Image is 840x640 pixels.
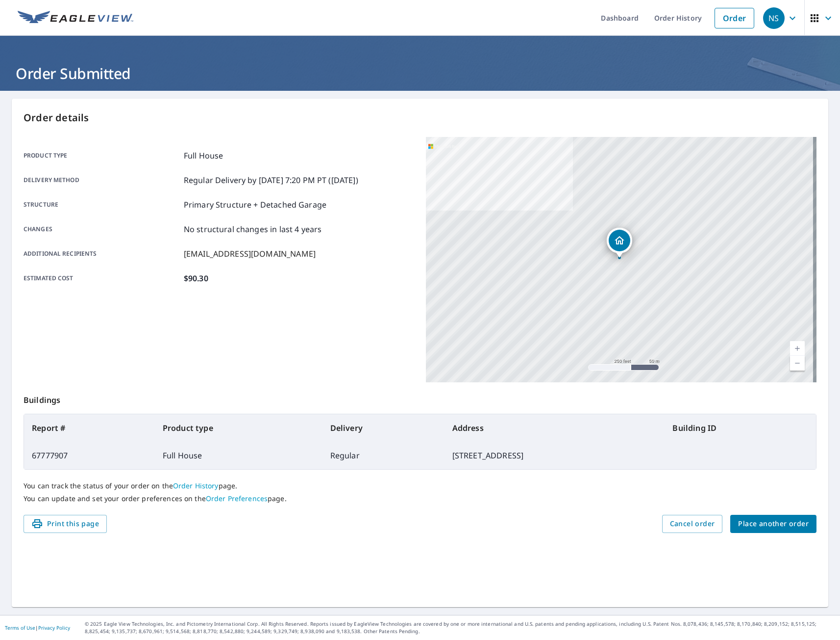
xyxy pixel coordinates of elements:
[5,625,70,631] p: |
[85,620,835,635] p: © 2025 Eagle View Technologies, Inc. and Pictometry International Corp. All Rights Reserved. Repo...
[184,199,326,211] p: Primary Structure + Detached Garage
[24,248,180,260] p: Additional recipients
[670,518,715,530] span: Cancel order
[173,481,219,490] a: Order History
[184,223,322,235] p: No structural changes in last 4 years
[155,442,322,469] td: Full House
[24,442,155,469] td: 67777907
[24,272,180,284] p: Estimated cost
[763,7,785,29] div: NS
[662,515,723,533] button: Cancel order
[24,494,816,503] p: You can update and set your order preferences on the page.
[184,174,358,186] p: Regular Delivery by [DATE] 7:20 PM PT ([DATE])
[790,356,805,371] a: Current Level 17, Zoom Out
[24,223,180,235] p: Changes
[155,414,322,442] th: Product type
[665,414,816,442] th: Building ID
[738,518,809,530] span: Place another order
[24,150,180,161] p: Product type
[184,150,223,161] p: Full House
[24,199,180,211] p: Structure
[730,515,816,533] button: Place another order
[607,228,632,258] div: Dropped pin, building 1, Residential property, 2618 SW 32nd St Ankeny, IA 50023
[184,272,208,284] p: $90.30
[445,414,665,442] th: Address
[445,442,665,469] td: [STREET_ADDRESS]
[322,442,445,469] td: Regular
[5,624,35,631] a: Terms of Use
[31,518,99,530] span: Print this page
[24,174,180,186] p: Delivery method
[715,8,754,28] a: Order
[24,110,816,125] p: Order details
[322,414,445,442] th: Delivery
[24,515,107,533] button: Print this page
[18,11,133,26] img: EV Logo
[38,624,70,631] a: Privacy Policy
[184,248,316,260] p: [EMAIL_ADDRESS][DOMAIN_NAME]
[24,382,816,414] p: Buildings
[24,481,816,490] p: You can track the status of your order on the page.
[12,63,828,83] h1: Order Submitted
[206,494,268,503] a: Order Preferences
[790,341,805,356] a: Current Level 17, Zoom In
[24,414,155,442] th: Report #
